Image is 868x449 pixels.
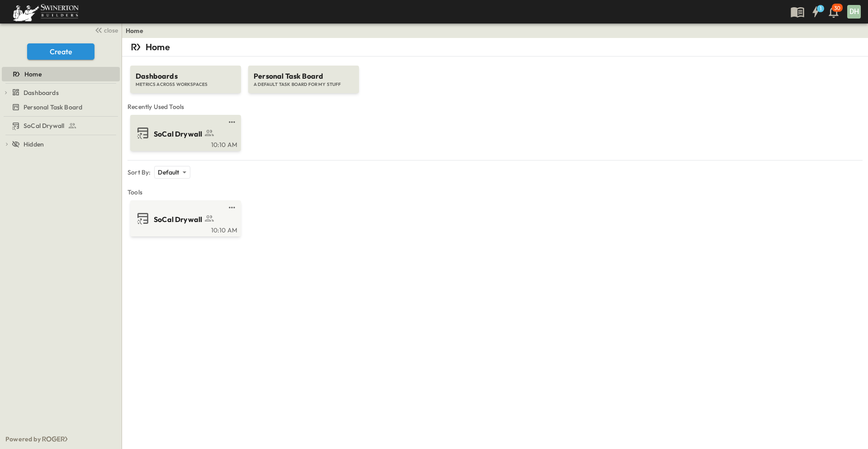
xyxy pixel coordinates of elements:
button: 1 [807,4,825,20]
a: SoCal Drywall [2,119,118,132]
a: Personal Task Board [2,101,118,113]
p: 30 [834,5,840,12]
h6: 1 [820,5,821,12]
span: Dashboards [136,71,236,81]
button: test [226,202,237,213]
p: Sort By: [127,168,151,177]
span: Personal Task Board [24,103,82,112]
a: SoCal Drywall [132,126,237,140]
span: Tools [127,188,863,197]
p: Default [158,168,179,177]
span: SoCal Drywall [24,121,64,130]
span: Recently Used Tools [127,102,863,111]
span: Personal Task Board [254,71,354,81]
a: 10:10 AM [132,140,237,147]
span: close [104,26,118,35]
span: Dashboards [24,88,59,97]
div: SoCal Drywalltest [2,118,120,133]
span: SoCal Drywall [154,129,202,139]
img: 6c363589ada0b36f064d841b69d3a419a338230e66bb0a533688fa5cc3e9e735.png [11,2,80,21]
div: DH [847,5,861,19]
nav: breadcrumbs [126,26,149,35]
button: close [91,24,120,36]
button: Create [27,43,94,60]
a: Dashboards [12,86,118,99]
a: Personal Task BoardA DEFAULT TASK BOARD FOR MY STUFF [247,57,360,93]
span: SoCal Drywall [154,214,202,225]
a: Home [126,26,143,35]
a: Home [2,68,118,80]
p: Home [146,41,170,53]
a: 10:10 AM [132,226,237,233]
a: SoCal Drywall [132,211,237,226]
a: DashboardsMETRICS ACROSS WORKSPACES [129,57,242,93]
span: Hidden [24,140,44,149]
button: test [226,117,237,128]
span: METRICS ACROSS WORKSPACES [136,81,236,88]
span: A DEFAULT TASK BOARD FOR MY STUFF [254,81,354,88]
span: Home [24,70,42,79]
button: DH [846,4,862,19]
div: Default [154,166,190,179]
div: Personal Task Boardtest [2,100,120,114]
